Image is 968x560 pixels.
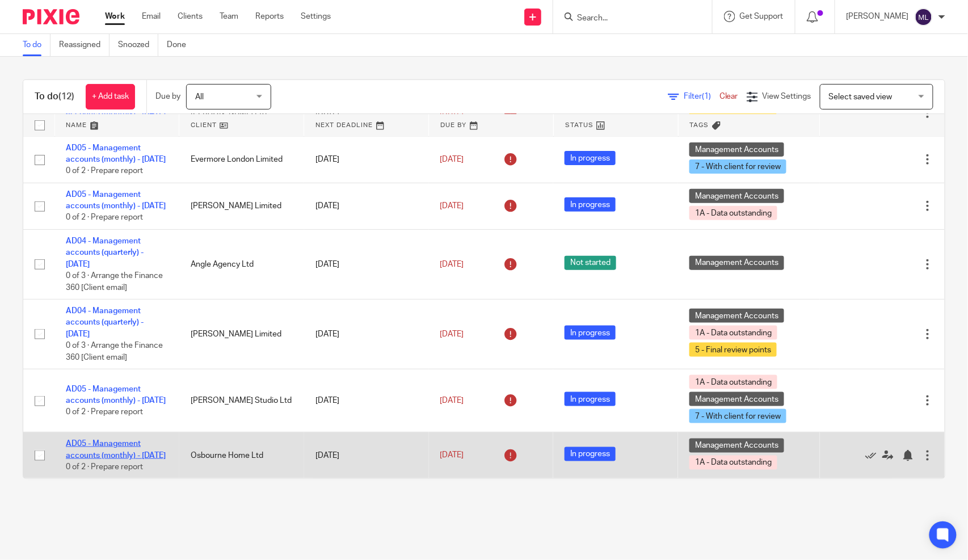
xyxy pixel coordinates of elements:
a: Work [105,11,125,22]
span: View Settings [763,92,811,100]
a: Mark as done [865,450,882,461]
span: In progress [565,197,616,212]
h1: To do [35,91,74,103]
span: (12) [58,92,74,101]
a: To do [23,34,50,56]
a: AD04 - Management accounts (quarterly) - [DATE] [66,237,144,268]
span: Management Accounts [689,392,784,406]
a: Reassigned [59,34,110,56]
span: Tags [690,122,709,128]
span: (1) [702,92,711,100]
span: 1A - Data outstanding [689,326,777,340]
span: 0 of 3 · Arrange the Finance 360 [Client email] [66,272,163,292]
a: + Add task [86,84,135,110]
span: 7 - With client for review [689,159,786,174]
span: 7 - With client for review [689,409,786,423]
a: AD05 - Management accounts (monthly) - [DATE] [66,385,166,405]
a: Clear [719,92,738,100]
span: [DATE] [440,452,464,460]
span: 1A - Data outstanding [689,206,777,220]
span: 5 - Final review points [689,343,777,357]
span: 0 of 2 · Prepare report [66,214,143,222]
td: [DATE] [304,300,429,369]
td: [DATE] [304,230,429,300]
span: Get Support [740,12,784,20]
input: Search [576,14,678,24]
a: Clients [178,11,203,22]
span: [DATE] [440,397,464,405]
td: Evermore London Limited [179,136,304,183]
a: Email [142,11,161,22]
span: In progress [565,392,616,406]
a: Done [167,34,195,56]
span: Management Accounts [689,309,784,323]
span: Management Accounts [689,189,784,203]
td: [PERSON_NAME] Limited [179,300,304,369]
span: Management Accounts [689,256,784,270]
a: AD05 - Management accounts (monthly) - [DATE] [66,191,166,210]
span: 0 of 2 · Prepare report [66,409,143,416]
span: Select saved view [829,93,893,101]
td: [PERSON_NAME] Limited [179,183,304,229]
span: 0 of 2 · Prepare report [66,167,143,175]
a: AD04 - Management accounts (quarterly) - [DATE] [66,307,144,338]
span: Not started [565,256,616,270]
a: Snoozed [118,34,158,56]
td: [PERSON_NAME] Studio Ltd [179,369,304,432]
span: In progress [565,447,616,461]
img: svg%3E [915,8,933,26]
span: 1A - Data outstanding [689,375,777,389]
span: [DATE] [440,155,464,163]
td: [DATE] [304,369,429,432]
span: 1A - Data outstanding [689,456,777,470]
span: In progress [565,151,616,165]
p: [PERSON_NAME] [847,11,909,22]
span: Management Accounts [689,439,784,453]
span: All [195,93,204,101]
p: Due by [155,91,180,102]
td: [DATE] [304,183,429,229]
a: Settings [301,11,331,22]
a: Reports [255,11,284,22]
img: Pixie [23,9,79,24]
a: Team [220,11,238,22]
span: Filter [684,92,719,100]
span: [DATE] [440,202,464,210]
td: [DATE] [304,136,429,183]
td: Angle Agency Ltd [179,230,304,300]
span: 0 of 3 · Arrange the Finance 360 [Client email] [66,342,163,361]
span: [DATE] [440,260,464,268]
span: Management Accounts [689,142,784,157]
td: Osbourne Home Ltd [179,432,304,479]
a: AD05 - Management accounts (monthly) - [DATE] [66,440,166,459]
span: In progress [565,326,616,340]
td: [DATE] [304,432,429,479]
a: AD05 - Management accounts (monthly) - [DATE] [66,144,166,163]
span: 0 of 2 · Prepare report [66,463,143,471]
span: [DATE] [440,330,464,338]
